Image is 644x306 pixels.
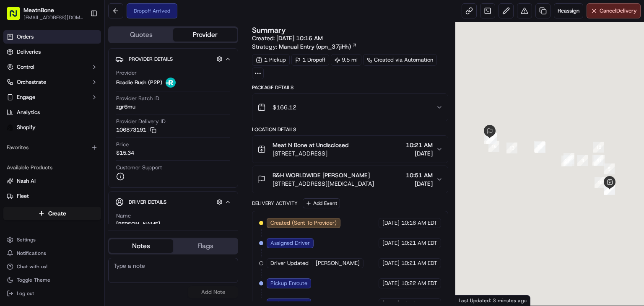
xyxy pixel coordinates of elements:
[22,54,151,62] input: Got a question? Start typing here...
[595,177,605,188] div: 10
[17,78,46,86] span: Orchestrate
[273,149,348,158] span: [STREET_ADDRESS]
[252,34,323,42] span: Created:
[7,177,98,185] a: Nash AI
[3,274,101,286] button: Toggle Theme
[17,277,50,283] span: Toggle Theme
[17,153,23,159] img: 1736555255976-a54dd68f-1ca7-489b-9aae-adbdc363a1c4
[116,95,159,102] span: Provider Batch ID
[23,6,54,14] button: MeatnBone
[17,192,29,200] span: Fleet
[331,54,361,66] div: 9.5 mi
[23,14,83,21] button: [EMAIL_ADDRESS][DOMAIN_NAME]
[71,188,78,194] div: 💻
[600,7,637,15] span: Cancel Delivery
[486,133,497,144] div: 17
[17,130,23,137] img: 1736555255976-a54dd68f-1ca7-489b-9aae-adbdc363a1c4
[3,207,101,220] button: Create
[3,288,101,299] button: Log out
[270,239,310,247] span: Assigned Driver
[116,141,129,148] span: Price
[535,142,545,153] div: 19
[7,124,13,131] img: Shopify logo
[488,141,499,152] div: 16
[252,84,448,91] div: Package Details
[3,261,101,272] button: Chat with us!
[26,152,89,159] span: Wisdom [PERSON_NAME]
[3,60,101,74] button: Control
[3,91,101,104] button: Engage
[406,149,433,158] span: [DATE]
[68,184,138,199] a: 💻API Documentation
[115,195,231,209] button: Driver Details
[26,130,89,136] span: Wisdom [PERSON_NAME]
[3,189,101,203] button: Fleet
[273,171,370,179] span: B&H WORLDWIDE [PERSON_NAME]
[270,219,337,227] span: Created (Sent To Provider)
[116,149,134,157] span: $15.34
[3,141,101,154] div: Favorites
[554,3,583,18] button: Reassign
[604,163,615,174] div: 5
[252,94,448,121] button: $166.12
[401,219,437,227] span: 10:16 AM EDT
[8,109,56,115] div: Past conversations
[116,103,135,111] span: zgr6mu
[17,33,34,41] span: Orders
[17,290,34,297] span: Log out
[363,54,437,66] a: Created via Automation
[401,239,437,247] span: 10:21 AM EDT
[8,8,25,25] img: Nash
[115,52,231,66] button: Provider Details
[401,280,437,287] span: 10:22 AM EDT
[279,42,351,51] span: Manual Entry (opn_37jiHh)
[252,26,286,34] h3: Summary
[5,184,68,199] a: 📗Knowledge Base
[3,30,101,44] a: Orders
[91,130,94,136] span: •
[17,109,40,116] span: Analytics
[406,179,433,188] span: [DATE]
[252,136,448,163] button: Meat N Bone at Undisclosed[STREET_ADDRESS]10:21 AM[DATE]
[8,144,22,161] img: Wisdom Oko
[406,171,433,179] span: 10:51 AM
[17,236,36,243] span: Settings
[109,239,173,253] button: Notes
[382,259,400,267] span: [DATE]
[252,166,448,193] button: B&H WORLDWIDE [PERSON_NAME][STREET_ADDRESS][MEDICAL_DATA]10:51 AM[DATE]
[593,142,604,153] div: 12
[8,122,22,138] img: Wisdom Oko
[116,164,162,171] span: Customer Support
[83,207,101,214] span: Pylon
[270,259,309,267] span: Driver Updated
[563,153,574,164] div: 1
[506,143,517,153] div: 13
[252,126,448,133] div: Location Details
[276,34,323,42] span: [DATE] 10:16 AM
[116,212,131,220] span: Name
[587,3,641,18] button: CancelDelivery
[38,80,138,88] div: Start new chat
[303,198,340,208] button: Add Event
[291,54,329,66] div: 1 Dropoff
[3,161,101,174] div: Available Products
[7,192,98,200] a: Fleet
[316,259,360,267] span: [PERSON_NAME]
[3,121,101,134] a: Shopify
[38,88,115,95] div: We're available if you need us!
[3,45,101,59] a: Deliveries
[116,118,166,125] span: Provider Delivery ID
[534,141,545,152] div: 20
[382,280,400,287] span: [DATE]
[173,239,237,253] button: Flags
[116,220,160,228] div: [PERSON_NAME]
[96,130,113,136] span: [DATE]
[17,63,34,71] span: Control
[17,250,46,257] span: Notifications
[59,207,101,214] a: Powered byPylon
[17,263,47,270] span: Chat with us!
[17,48,41,56] span: Deliveries
[273,179,374,188] span: [STREET_ADDRESS][MEDICAL_DATA]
